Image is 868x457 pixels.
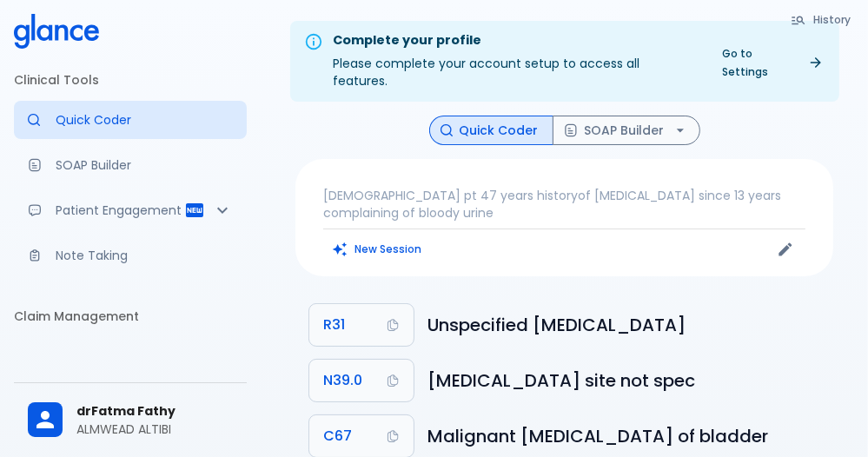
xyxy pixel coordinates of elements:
[76,421,233,438] p: ALMWEAD ALTIBI
[309,360,414,401] button: Copy Code N39.0 to clipboard
[14,146,247,184] a: Docugen: Compose a clinical documentation in seconds
[427,311,819,339] h6: Unspecified haematuria
[56,247,233,264] p: Note Taking
[56,111,233,129] p: Quick Coder
[323,187,805,222] p: [DEMOGRAPHIC_DATA] pt 47 years historyof [MEDICAL_DATA] since 13 years complaining of bloody urine
[334,26,698,96] div: Please complete your account setup to access all features.
[309,304,414,346] button: Copy Code R31 to clipboard
[429,116,553,146] button: Quick Coder
[14,236,247,275] a: Advanced note-taking
[56,202,184,219] p: Patient Engagement
[14,191,247,229] div: Patient Reports & Referrals
[323,424,352,448] span: C67
[56,156,233,174] p: SOAP Builder
[323,236,432,262] button: Clears all inputs and results.
[323,368,362,393] span: N39.0
[323,313,345,337] span: R31
[427,367,819,394] h6: Urinary tract infection, site not specified
[427,422,819,450] h6: Malignant neoplasm of bladder
[782,7,861,32] button: History
[712,41,832,84] a: Go to Settings
[14,59,247,101] li: Clinical Tools
[553,116,700,146] button: SOAP Builder
[772,236,798,262] button: Edit
[76,402,233,421] span: drFatma Fathy
[14,390,247,450] div: drFatma FathyALMWEAD ALTIBI
[14,101,247,139] a: Moramiz: Find ICD10AM codes instantly
[309,415,414,457] button: Copy Code C67 to clipboard
[334,31,698,50] div: Complete your profile
[14,295,247,337] li: Claim Management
